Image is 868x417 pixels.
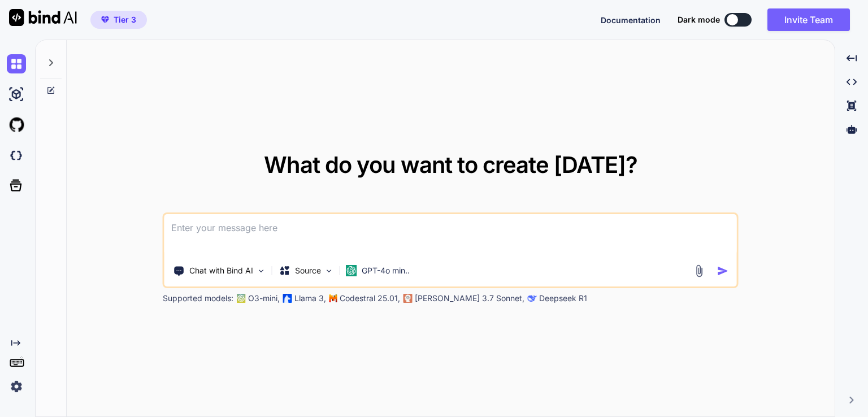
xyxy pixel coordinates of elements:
[362,265,410,276] p: GPT-4o min..
[7,54,26,73] img: chat
[539,293,587,304] p: Deepseek R1
[237,294,246,303] img: GPT-4
[693,264,706,277] img: attachment
[324,266,334,276] img: Pick Models
[248,293,280,304] p: O3-mini,
[601,14,661,26] button: Documentation
[340,293,400,304] p: Codestral 25.01,
[346,265,357,276] img: GPT-4o mini
[283,294,292,303] img: Llama2
[295,265,321,276] p: Source
[163,293,233,304] p: Supported models:
[294,293,326,304] p: Llama 3,
[7,85,26,104] img: ai-studio
[7,146,26,165] img: darkCloudIdeIcon
[90,11,147,29] button: premiumTier 3
[717,265,729,277] img: icon
[528,294,537,303] img: claude
[114,14,136,25] span: Tier 3
[767,8,850,31] button: Invite Team
[7,115,26,134] img: githubLight
[189,265,253,276] p: Chat with Bind AI
[257,266,266,276] img: Pick Tools
[264,151,637,179] span: What do you want to create [DATE]?
[678,14,720,25] span: Dark mode
[7,377,26,396] img: settings
[415,293,524,304] p: [PERSON_NAME] 3.7 Sonnet,
[101,16,109,23] img: premium
[9,9,77,26] img: Bind AI
[403,294,413,303] img: claude
[601,15,661,25] span: Documentation
[329,294,337,302] img: Mistral-AI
